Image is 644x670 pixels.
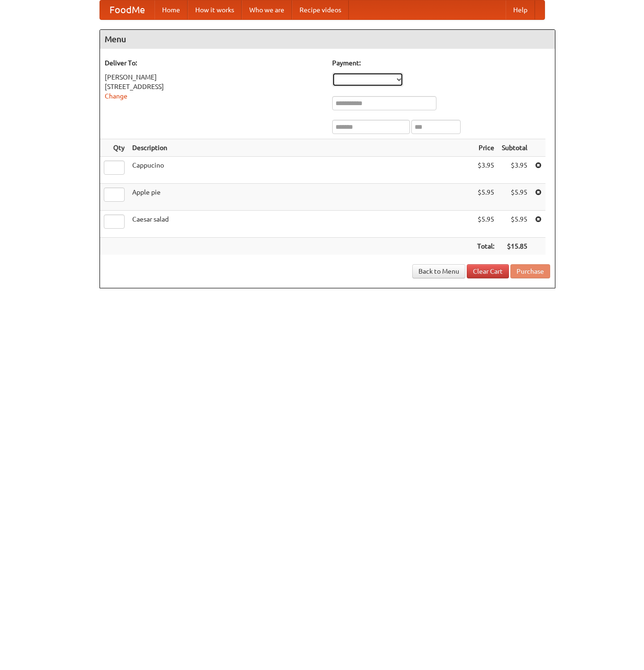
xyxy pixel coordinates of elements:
h4: Menu [100,30,555,49]
td: $3.95 [473,157,498,184]
td: Apple pie [128,184,473,211]
div: [PERSON_NAME] [105,72,323,82]
a: Back to Menu [412,264,465,278]
td: $5.95 [498,184,531,211]
a: Help [506,0,535,19]
a: Who we are [242,0,292,19]
h5: Deliver To: [105,58,323,68]
td: Cappucino [128,157,473,184]
th: Total: [473,238,498,255]
td: $5.95 [498,211,531,238]
a: How it works [188,0,242,19]
div: [STREET_ADDRESS] [105,82,323,91]
a: Clear Cart [467,264,509,278]
h5: Payment: [332,58,550,68]
td: $5.95 [473,184,498,211]
a: Recipe videos [292,0,349,19]
a: Change [105,92,127,100]
td: $3.95 [498,157,531,184]
a: Home [154,0,188,19]
th: Qty [100,139,128,157]
th: Subtotal [498,139,531,157]
th: Description [128,139,473,157]
th: Price [473,139,498,157]
th: $15.85 [498,238,531,255]
td: Caesar salad [128,211,473,238]
a: FoodMe [100,0,154,19]
td: $5.95 [473,211,498,238]
button: Purchase [510,264,550,278]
